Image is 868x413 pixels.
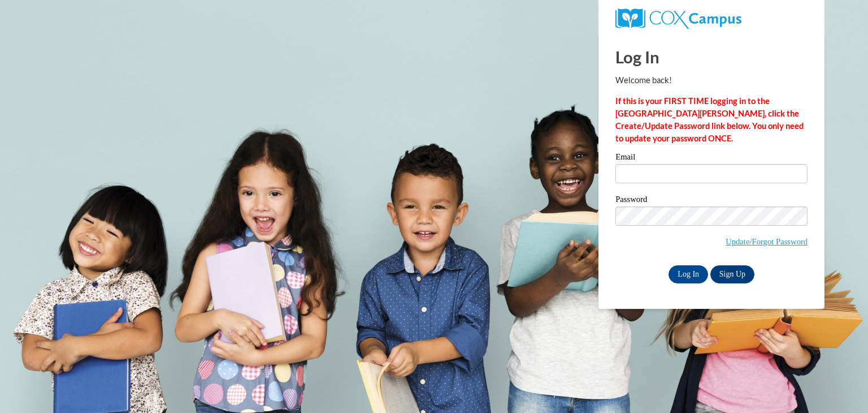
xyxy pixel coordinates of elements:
[615,8,741,29] img: COX Campus
[726,237,808,246] a: Update/Forgot Password
[615,13,741,23] a: COX Campus
[615,74,808,87] p: Welcome back!
[615,45,808,68] h1: Log In
[710,265,754,283] a: Sign Up
[615,96,804,143] strong: If this is your FIRST TIME logging in to the [GEOGRAPHIC_DATA][PERSON_NAME], click the Create/Upd...
[615,153,808,164] label: Email
[615,195,808,206] label: Password
[669,265,708,283] input: Log In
